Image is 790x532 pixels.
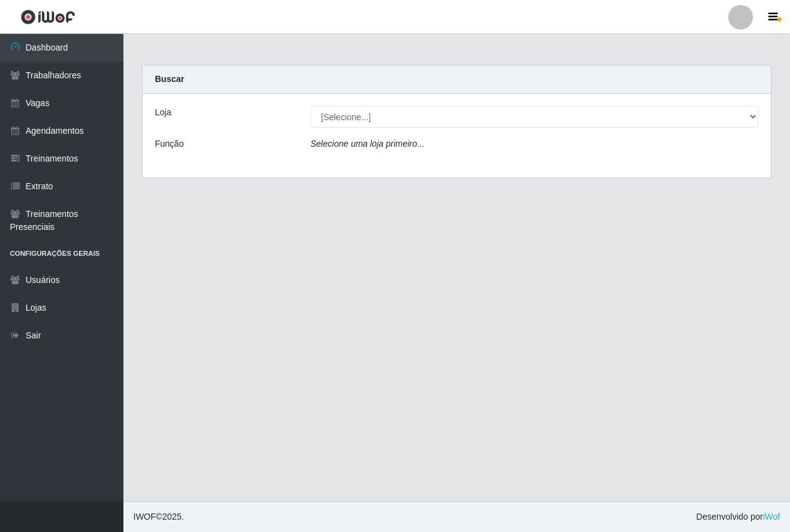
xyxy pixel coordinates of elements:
span: © 2025 . [133,510,184,523]
i: Selecione uma loja primeiro... [310,139,424,149]
label: Loja [155,106,171,119]
a: iWof [763,512,780,522]
span: Desenvolvido por [696,510,780,523]
label: Função [155,137,184,150]
span: IWOF [133,512,156,522]
img: CoreUI Logo [20,9,75,25]
strong: Buscar [155,74,184,84]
